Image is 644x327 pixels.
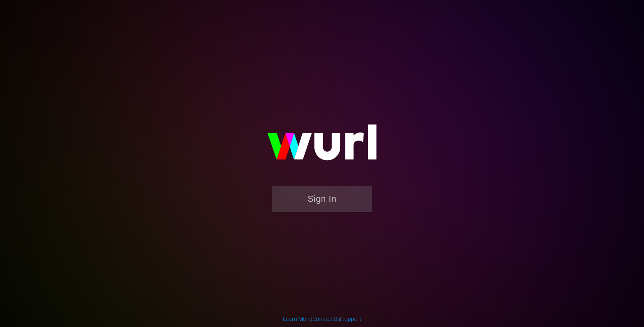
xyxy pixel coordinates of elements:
[341,316,361,322] a: Support
[283,316,311,322] a: Learn More
[272,186,372,212] button: Sign In
[312,316,340,322] a: Contact Us
[283,315,361,323] div: | |
[242,107,402,185] img: wurl-logo-on-black-223613ac3d8ba8fe6dc639794a292ebdb59501304c7dfd60c99c58986ef67473.svg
